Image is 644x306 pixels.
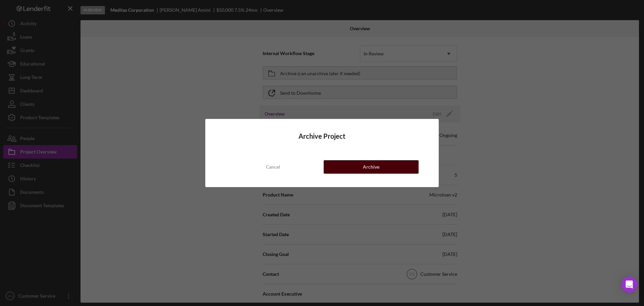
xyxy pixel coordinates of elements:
div: Open Intercom Messenger [621,276,637,293]
h4: Archive Project [225,132,419,140]
button: Archive [324,160,419,174]
div: Cancel [266,160,280,174]
button: Cancel [225,160,320,174]
div: Archive [363,160,379,174]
